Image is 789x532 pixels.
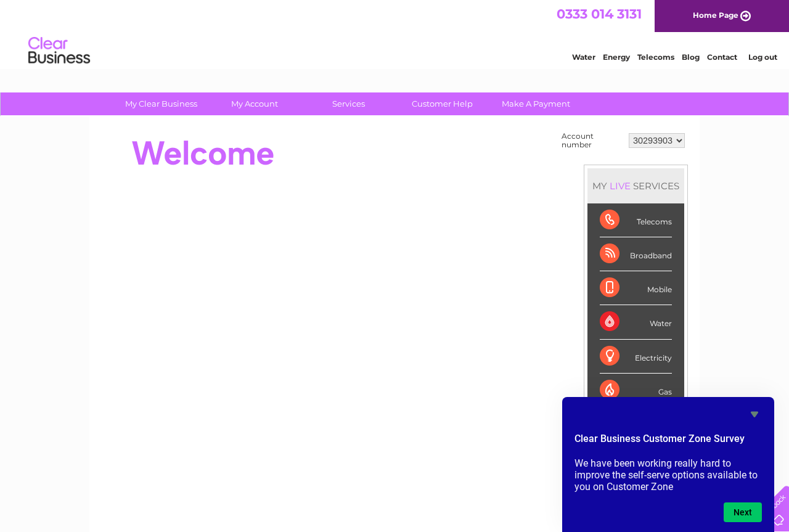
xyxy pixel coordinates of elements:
div: Electricity [600,340,672,374]
div: Water [600,305,672,339]
img: logo.png [28,32,91,70]
p: We have been working really hard to improve the self-serve options available to you on Customer Zone [574,457,762,493]
button: Next question [724,502,762,522]
div: Broadband [600,237,672,271]
div: Mobile [600,271,672,305]
div: Telecoms [600,203,672,237]
a: Log out [748,52,777,62]
a: Water [572,52,595,62]
a: Energy [603,52,630,62]
a: Blog [682,52,700,62]
a: 0333 014 3131 [557,6,642,22]
td: Account number [558,129,626,152]
a: Make A Payment [485,92,587,115]
a: Services [298,92,399,115]
button: Hide survey [747,407,762,422]
div: Clear Business Customer Zone Survey [574,407,762,522]
div: MY SERVICES [587,168,684,203]
a: Telecoms [637,52,674,62]
a: Customer Help [391,92,493,115]
a: My Clear Business [110,92,212,115]
a: Contact [707,52,737,62]
div: Gas [600,374,672,407]
h2: Clear Business Customer Zone Survey [574,432,762,452]
a: My Account [204,92,306,115]
div: Clear Business is a trading name of Verastar Limited (registered in [GEOGRAPHIC_DATA] No. 3667643... [104,7,687,60]
div: LIVE [607,180,633,192]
